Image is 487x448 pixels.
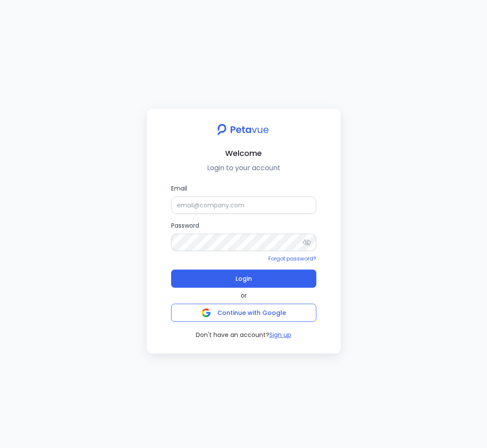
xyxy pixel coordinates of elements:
h2: Welcome [154,147,334,159]
a: Forgot password? [268,255,316,262]
button: Login [171,270,316,288]
button: Sign up [269,330,291,340]
span: or [241,291,247,300]
p: Login to your account [154,163,334,173]
img: petavue logo [212,119,275,140]
button: Continue with Google [171,304,316,322]
label: Password [171,221,316,251]
span: Login [236,273,252,285]
span: Continue with Google [217,308,286,317]
label: Email [171,184,316,214]
span: Don't have an account? [196,330,269,340]
input: Email [171,197,316,214]
input: Password [171,234,316,251]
